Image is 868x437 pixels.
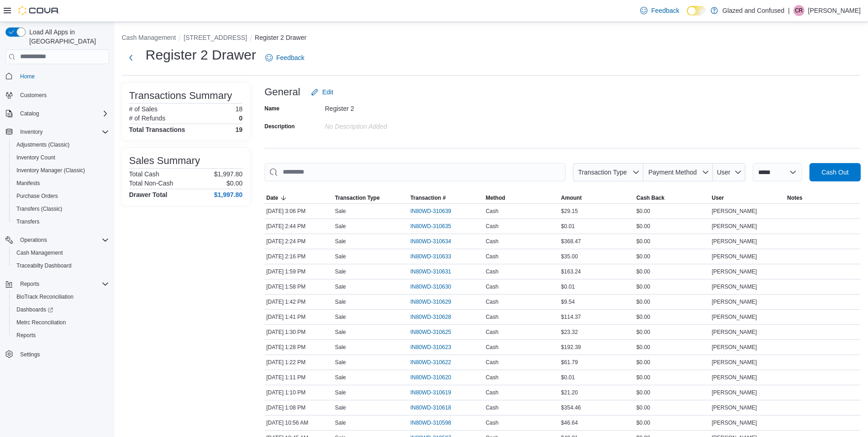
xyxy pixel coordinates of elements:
[16,205,62,213] span: Transfers (Classic)
[214,191,243,198] h4: $1,997.80
[561,238,581,245] span: $368.47
[687,16,687,16] span: Dark Mode
[9,303,113,316] a: Dashboards
[122,34,176,41] button: Cash Management
[410,208,451,215] span: IN80WD-310639
[20,351,40,358] span: Settings
[20,128,43,136] span: Inventory
[335,253,346,260] p: Sale
[687,6,706,16] input: Dark Mode
[13,291,109,302] span: BioTrack Reconciliation
[335,374,346,381] p: Sale
[651,6,679,15] span: Feedback
[561,283,575,290] span: $0.01
[16,141,70,148] span: Adjustments (Classic)
[16,348,109,360] span: Settings
[16,71,38,82] a: Home
[264,311,333,322] div: [DATE] 1:41 PM
[635,251,710,262] div: $0.00
[410,238,451,245] span: IN80WD-310634
[485,374,498,381] span: Cash
[335,298,346,306] p: Sale
[16,249,63,257] span: Cash Management
[13,330,109,341] span: Reports
[561,268,581,275] span: $163.24
[262,49,308,67] a: Feedback
[335,208,346,215] p: Sale
[635,281,710,292] div: $0.00
[561,253,578,260] span: $35.00
[635,327,710,338] div: $0.00
[410,359,451,366] span: IN80WD-310622
[13,203,66,214] a: Transfers (Classic)
[335,404,346,411] p: Sale
[16,218,39,225] span: Transfers
[16,349,43,360] a: Settings
[13,152,59,163] a: Inventory Count
[20,236,47,244] span: Operations
[264,123,295,130] label: Description
[122,33,861,44] nav: An example of EuiBreadcrumbs
[335,344,346,351] p: Sale
[788,5,790,16] p: |
[712,404,757,411] span: [PERSON_NAME]
[16,332,36,339] span: Reports
[214,170,243,178] p: $1,997.80
[559,192,635,203] button: Amount
[712,253,757,260] span: [PERSON_NAME]
[561,404,581,411] span: $354.46
[13,330,39,341] a: Reports
[239,115,243,122] p: 0
[9,259,113,272] button: Traceabilty Dashboard
[561,389,578,396] span: $21.20
[264,281,333,292] div: [DATE] 1:58 PM
[264,327,333,338] div: [DATE] 1:30 PM
[561,374,575,381] span: $0.01
[16,262,71,269] span: Traceabilty Dashboard
[226,180,243,187] p: $0.00
[129,155,200,166] h3: Sales Summary
[713,163,745,181] button: User
[13,216,43,227] a: Transfers
[9,246,113,259] button: Cash Management
[13,304,57,315] a: Dashboards
[335,223,346,230] p: Sale
[410,372,460,383] button: IN80WD-310620
[410,194,446,202] span: Transaction #
[16,279,43,290] button: Reports
[409,192,484,203] button: Transaction #
[821,168,848,177] span: Cash Out
[561,298,575,306] span: $9.54
[9,164,113,177] button: Inventory Manager (Classic)
[2,347,113,361] button: Settings
[635,296,710,307] div: $0.00
[485,223,498,230] span: Cash
[485,283,498,290] span: Cash
[410,387,460,398] button: IN80WD-310619
[485,313,498,321] span: Cash
[561,328,578,336] span: $23.32
[264,387,333,398] div: [DATE] 1:10 PM
[264,87,300,98] h3: General
[13,152,109,163] span: Inventory Count
[20,280,39,288] span: Reports
[712,313,757,321] span: [PERSON_NAME]
[578,169,627,176] span: Transaction Type
[13,139,73,150] a: Adjustments (Classic)
[573,163,643,181] button: Transaction Type
[264,236,333,247] div: [DATE] 2:24 PM
[636,194,664,202] span: Cash Back
[333,192,409,203] button: Transaction Type
[635,357,710,368] div: $0.00
[410,311,460,322] button: IN80WD-310628
[255,34,307,41] button: Register 2 Drawer
[13,216,109,227] span: Transfers
[635,342,710,353] div: $0.00
[16,180,40,187] span: Manifests
[485,328,498,336] span: Cash
[410,223,451,230] span: IN80WD-310635
[410,357,460,368] button: IN80WD-310622
[712,194,724,202] span: User
[712,328,757,336] span: [PERSON_NAME]
[712,283,757,290] span: [PERSON_NAME]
